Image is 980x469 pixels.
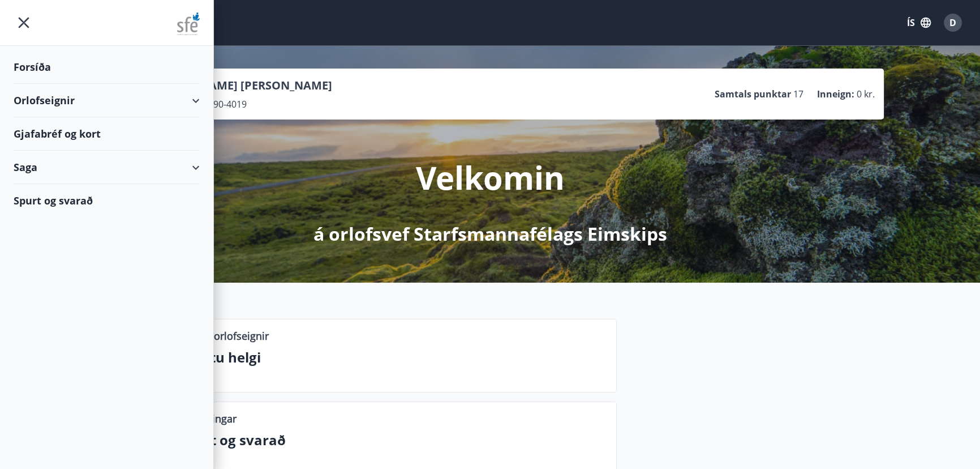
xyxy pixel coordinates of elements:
[949,16,956,29] span: D
[939,9,966,36] button: D
[14,12,34,33] button: menu
[715,88,791,100] p: Samtals punktar
[14,151,200,184] div: Saga
[14,50,200,84] div: Forsíða
[179,430,607,450] p: Spurt og svarað
[313,221,667,246] p: á orlofsvef Starfsmannafélags Eimskips
[14,184,200,217] div: Spurt og svarað
[179,329,269,343] p: Lausar orlofseignir
[793,88,803,100] span: 17
[179,348,607,367] p: Næstu helgi
[177,12,200,35] img: union_logo
[416,156,565,199] p: Velkomin
[14,84,200,117] div: Orlofseignir
[901,12,937,33] button: ÍS
[857,88,875,100] span: 0 kr.
[817,88,854,100] p: Inneign :
[193,98,247,110] span: 160890-4019
[14,117,200,151] div: Gjafabréf og kort
[146,78,332,93] p: [PERSON_NAME] [PERSON_NAME]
